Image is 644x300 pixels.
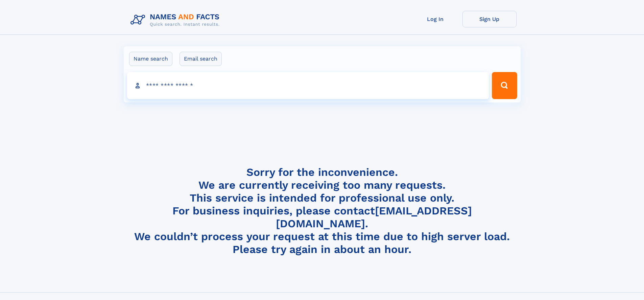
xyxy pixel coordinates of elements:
[180,52,222,66] label: Email search
[128,11,225,29] img: Logo Names and Facts
[462,11,517,27] a: Sign Up
[129,52,172,66] label: Name search
[492,72,517,99] button: Search Button
[128,166,517,256] h4: Sorry for the inconvenience. We are currently receiving too many requests. This service is intend...
[276,204,472,230] a: [EMAIL_ADDRESS][DOMAIN_NAME]
[127,72,489,99] input: search input
[408,11,462,27] a: Log In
